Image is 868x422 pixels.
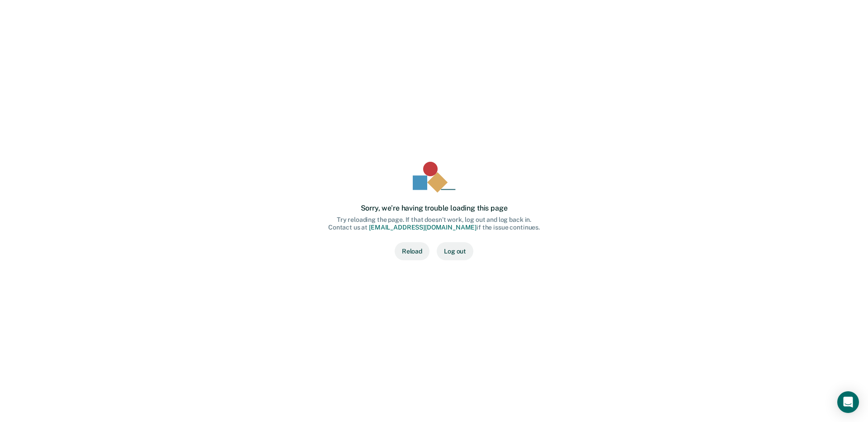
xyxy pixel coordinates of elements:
[361,204,508,212] div: Sorry, we’re having trouble loading this page
[437,242,473,260] button: Log out
[395,242,429,260] button: Reload
[328,216,540,231] div: Try reloading the page. If that doesn’t work, log out and log back in. Contact us at if the issue...
[369,224,476,231] a: [EMAIL_ADDRESS][DOMAIN_NAME]
[837,391,859,413] div: Open Intercom Messenger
